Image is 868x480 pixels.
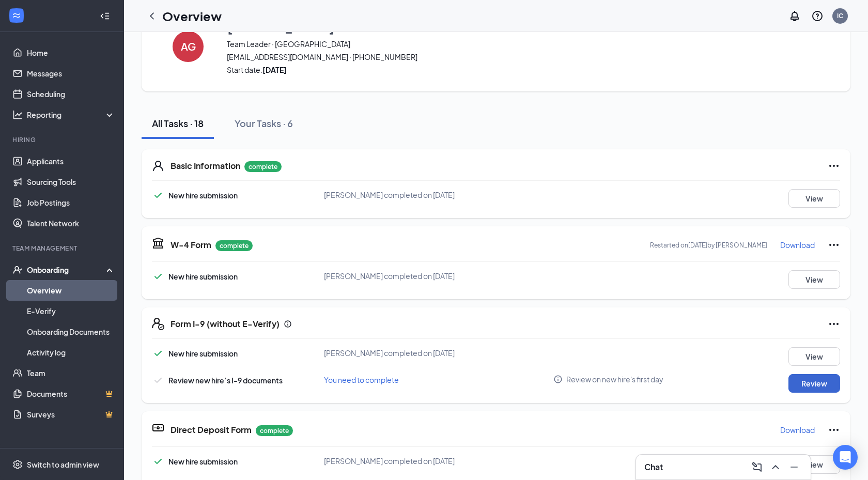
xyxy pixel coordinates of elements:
svg: ChevronUp [769,461,782,473]
a: Applicants [27,151,115,172]
span: [PERSON_NAME] completed on [DATE] [324,456,455,466]
div: Switch to admin view [27,459,99,470]
span: [PERSON_NAME] completed on [DATE] [324,190,455,199]
a: Activity log [27,342,115,363]
span: Start date: [227,65,716,75]
a: Team [27,363,115,383]
div: Team Management [12,244,113,253]
span: [PERSON_NAME] completed on [DATE] [324,348,455,358]
button: Review [788,374,840,393]
svg: Info [284,320,292,328]
svg: User [152,160,164,172]
h5: Basic Information [171,160,240,172]
svg: UserCheck [12,265,23,275]
a: E-Verify [27,301,115,321]
svg: Ellipses [828,239,840,251]
div: All Tasks · 18 [152,117,204,130]
p: complete [244,161,282,172]
svg: Checkmark [152,455,164,468]
svg: FormI9EVerifyIcon [152,318,164,330]
button: Download [780,422,815,438]
svg: Info [553,375,563,384]
span: New hire submission [168,272,238,281]
a: Messages [27,63,115,84]
a: Job Postings [27,192,115,213]
button: AG [162,18,214,75]
h4: AG [181,43,196,50]
span: You need to complete [324,375,399,384]
svg: Checkmark [152,374,164,386]
div: Hiring [12,135,113,144]
svg: Ellipses [828,424,840,436]
button: View [788,189,840,208]
a: Overview [27,280,115,301]
svg: ComposeMessage [751,461,763,473]
p: Download [780,425,815,435]
span: [EMAIL_ADDRESS][DOMAIN_NAME] · [PHONE_NUMBER] [227,52,716,62]
div: Onboarding [27,265,106,275]
p: complete [256,425,293,436]
a: Scheduling [27,84,115,104]
a: Onboarding Documents [27,321,115,342]
a: Talent Network [27,213,115,234]
a: Home [27,42,115,63]
div: IC [837,11,843,20]
span: Review on new hire's first day [566,374,663,384]
svg: DirectDepositIcon [152,422,164,434]
h1: Overview [162,7,222,25]
svg: Analysis [12,110,23,120]
svg: ChevronLeft [146,10,158,22]
svg: Notifications [788,10,801,22]
button: View [788,347,840,366]
button: Minimize [786,459,802,475]
div: Reporting [27,110,116,120]
svg: Checkmark [152,189,164,202]
h5: Direct Deposit Form [171,424,252,436]
span: New hire submission [168,457,238,466]
p: Restarted on [DATE] by [PERSON_NAME] [650,241,767,250]
svg: Ellipses [828,160,840,172]
svg: WorkstreamLogo [11,10,22,21]
button: View [788,270,840,289]
p: Download [780,240,815,250]
svg: TaxGovernmentIcon [152,237,164,249]
svg: QuestionInfo [811,10,824,22]
h3: Chat [644,461,663,473]
strong: [DATE] [262,65,287,74]
svg: Minimize [788,461,800,473]
button: Download [780,237,815,253]
svg: Collapse [100,11,110,21]
svg: Checkmark [152,270,164,283]
h5: Form I-9 (without E-Verify) [171,318,280,330]
span: Team Leader · [GEOGRAPHIC_DATA] [227,39,716,49]
span: New hire submission [168,349,238,358]
svg: Checkmark [152,347,164,360]
p: complete [215,240,253,251]
h5: W-4 Form [171,239,211,251]
button: ChevronUp [767,459,784,475]
span: Review new hire’s I-9 documents [168,376,283,385]
div: Open Intercom Messenger [833,445,858,470]
a: SurveysCrown [27,404,115,425]
span: [PERSON_NAME] completed on [DATE] [324,271,455,281]
div: Your Tasks · 6 [235,117,293,130]
svg: Ellipses [828,318,840,330]
button: ComposeMessage [749,459,765,475]
svg: Settings [12,459,23,470]
span: New hire submission [168,191,238,200]
a: DocumentsCrown [27,383,115,404]
button: View [788,455,840,474]
a: Sourcing Tools [27,172,115,192]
